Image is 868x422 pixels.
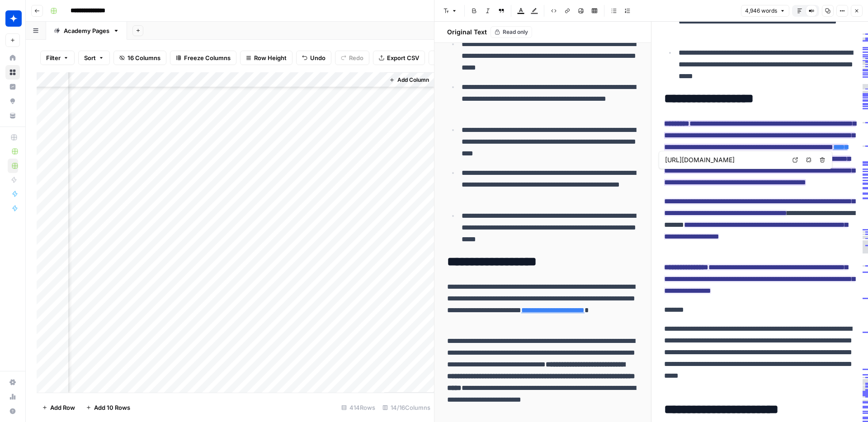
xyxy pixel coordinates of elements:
a: Home [5,51,20,65]
button: Add Row [37,400,80,415]
button: Undo [296,51,331,65]
button: Row Height [240,51,292,65]
button: Filter [40,51,75,65]
button: Add Column [386,74,433,86]
a: Usage [5,389,20,404]
span: Add Row [50,403,75,412]
span: Undo [310,53,325,62]
span: Filter [46,53,61,62]
button: Redo [335,51,369,65]
span: Add Column [397,76,429,84]
button: Add 10 Rows [80,400,136,415]
button: Workspace: Wiz [5,7,20,30]
button: Sort [78,51,110,65]
a: Settings [5,375,20,389]
div: Academy Pages [64,26,109,35]
a: Insights [5,80,20,94]
div: 14/16 Columns [379,400,434,415]
button: Export CSV [373,51,425,65]
span: Read only [503,28,528,36]
button: Freeze Columns [170,51,236,65]
span: Export CSV [387,53,419,62]
a: Your Data [5,108,20,123]
button: Help + Support [5,404,20,418]
a: Academy Pages [46,22,127,40]
img: Wiz Logo [5,10,22,27]
a: Browse [5,65,20,80]
span: Row Height [254,53,287,62]
span: 4,946 words [745,7,777,15]
span: 16 Columns [127,53,160,62]
span: Redo [349,53,363,62]
span: Add 10 Rows [94,403,130,412]
span: Sort [84,53,96,62]
div: 414 Rows [338,400,379,415]
button: 4,946 words [741,5,789,17]
span: Freeze Columns [184,53,231,62]
a: Opportunities [5,94,20,108]
button: 16 Columns [113,51,166,65]
h2: Original Text [442,28,487,37]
